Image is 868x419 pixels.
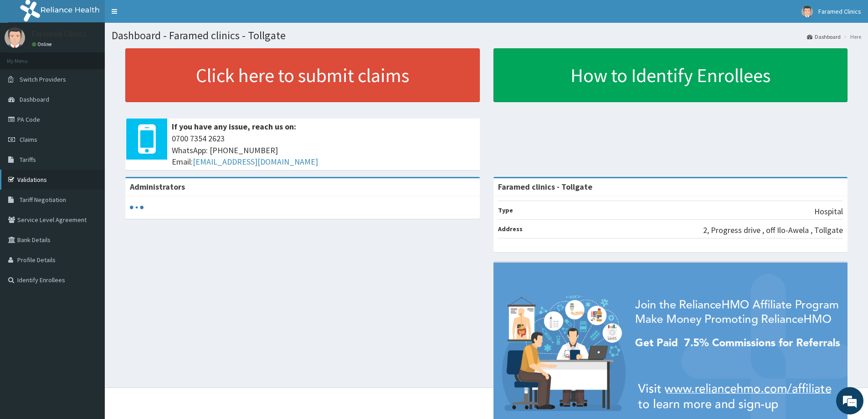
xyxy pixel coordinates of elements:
[193,156,318,167] a: [EMAIL_ADDRESS][DOMAIN_NAME]
[112,30,861,41] h1: Dashboard - Faramed clinics - Tollgate
[842,33,861,41] li: Here
[814,206,843,217] p: Hospital
[20,196,66,204] span: Tariff Negotiation
[20,155,36,164] span: Tariffs
[20,135,37,144] span: Claims
[703,224,843,236] p: 2, Progress drive , off Ilo-Awela , Tollgate
[498,225,523,233] b: Address
[130,181,185,192] b: Administrators
[5,27,25,48] img: User Image
[498,206,513,214] b: Type
[818,7,861,16] span: Faramed Clinics
[172,133,475,168] span: 0700 7354 2623 WhatsApp: [PHONE_NUMBER] Email:
[807,33,841,41] a: Dashboard
[172,121,296,132] b: If you have any issue, reach us on:
[801,6,813,17] img: User Image
[32,30,87,38] p: Faramed Clinics
[493,48,848,102] a: How to Identify Enrollees
[20,95,49,103] span: Dashboard
[130,201,144,214] svg: audio-loading
[498,181,592,192] strong: Faramed clinics - Tollgate
[32,41,54,47] a: Online
[125,48,480,102] a: Click here to submit claims
[20,75,66,83] span: Switch Providers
